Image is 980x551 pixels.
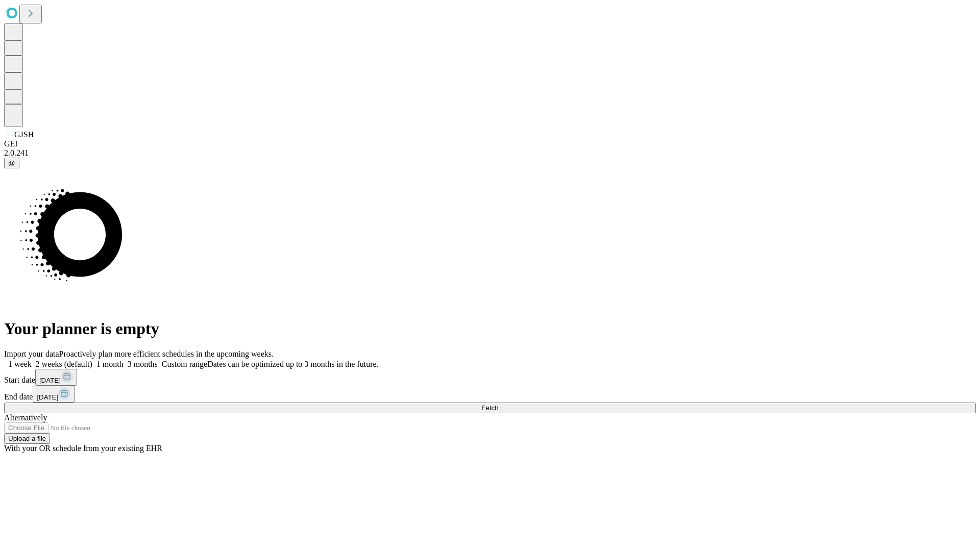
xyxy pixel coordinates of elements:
span: GJSH [14,130,34,139]
button: Fetch [4,403,976,413]
h1: Your planner is empty [4,319,976,338]
span: With your OR schedule from your existing EHR [4,444,162,453]
span: Dates can be optimized up to 3 months in the future. [207,360,378,368]
span: [DATE] [39,377,61,384]
span: 2 weeks (default) [36,360,92,368]
span: Custom range [162,360,207,368]
span: 1 week [8,360,32,368]
button: [DATE] [35,369,77,386]
span: [DATE] [37,393,58,401]
div: End date [4,386,976,403]
span: 1 month [96,360,124,368]
span: Import your data [4,349,59,358]
span: 3 months [128,360,158,368]
button: @ [4,158,19,168]
span: Proactively plan more efficient schedules in the upcoming weeks. [59,349,274,358]
button: [DATE] [33,386,75,403]
span: Fetch [481,404,498,412]
button: Upload a file [4,433,50,444]
span: @ [8,159,15,167]
div: 2.0.241 [4,148,976,158]
div: Start date [4,369,976,386]
div: GEI [4,139,976,148]
span: Alternatively [4,413,47,422]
